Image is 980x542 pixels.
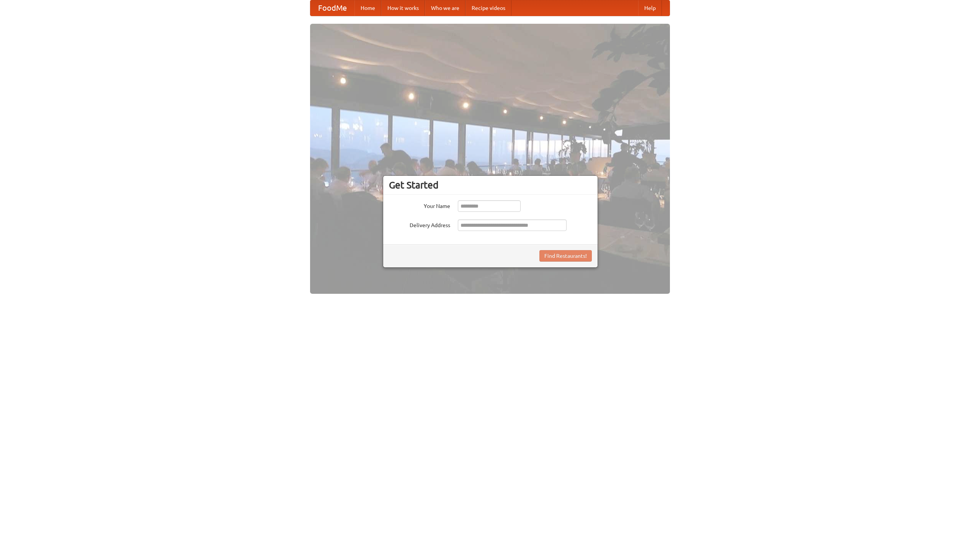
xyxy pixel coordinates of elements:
h3: Get Started [389,179,592,191]
label: Delivery Address [389,219,450,229]
a: Home [354,0,381,16]
button: Find Restaurants! [539,250,592,262]
a: Recipe videos [465,0,511,16]
a: Who we are [425,0,465,16]
a: How it works [381,0,425,16]
a: Help [638,0,662,16]
label: Your Name [389,200,450,210]
a: FoodMe [310,0,354,16]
